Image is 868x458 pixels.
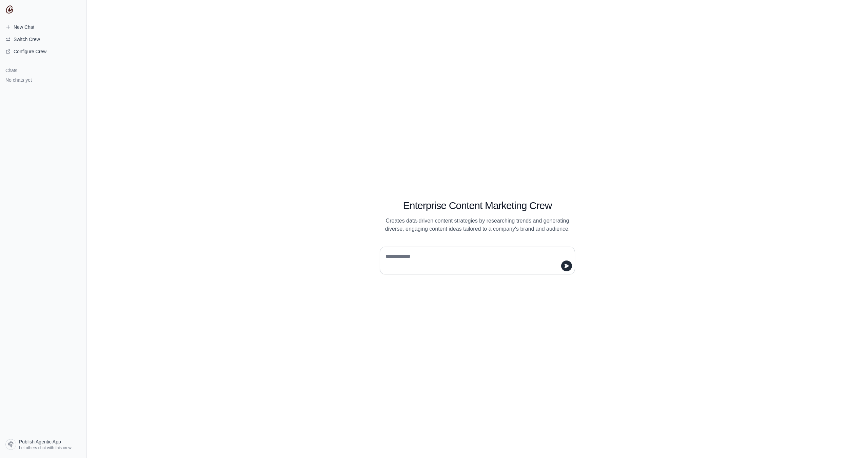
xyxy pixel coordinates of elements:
a: Configure Crew [3,46,84,57]
span: Publish Agentic App [19,438,61,445]
a: New Chat [3,22,84,33]
span: Configure Crew [14,48,46,55]
span: Let others chat with this crew [19,445,72,451]
p: Creates data-driven content strategies by researching trends and generating diverse, engaging con... [380,217,575,233]
a: Publish Agentic App Let others chat with this crew [3,436,84,453]
span: Switch Crew [14,36,40,43]
iframe: Chat Widget [834,425,868,458]
span: New Chat [14,24,34,30]
h1: Enterprise Content Marketing Crew [380,200,575,212]
button: Switch Crew [3,34,84,45]
img: CrewAI Logo [5,5,14,14]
